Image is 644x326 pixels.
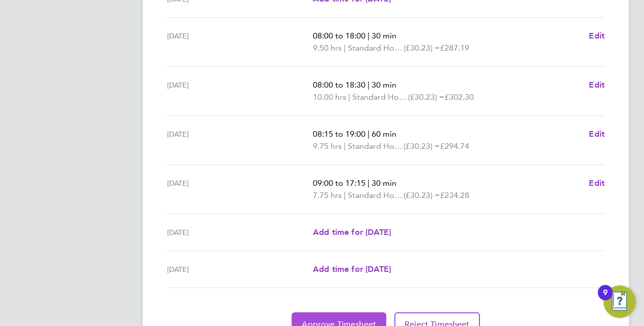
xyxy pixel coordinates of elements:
span: | [368,129,370,139]
span: £302.30 [445,92,474,102]
a: Edit [589,79,605,91]
span: 10.00 hrs [313,92,346,102]
span: (£30.23) = [408,92,445,102]
a: Edit [589,177,605,189]
span: 09:00 to 17:15 [313,178,366,188]
div: [DATE] [167,226,313,238]
span: 30 min [372,178,396,188]
span: | [348,92,350,102]
div: [DATE] [167,30,313,54]
span: Add time for [DATE] [313,227,391,237]
span: Edit [589,129,605,139]
span: Standard Hourly [348,42,404,54]
span: (£30.23) = [404,43,440,53]
span: | [344,190,346,200]
a: Add time for [DATE] [313,263,391,275]
div: [DATE] [167,128,313,152]
span: Standard Hourly [348,140,404,152]
span: 7.75 hrs [313,190,342,200]
span: Standard Hourly [352,91,408,103]
span: (£30.23) = [404,141,440,151]
span: Edit [589,178,605,188]
span: (£30.23) = [404,190,440,200]
span: 30 min [372,31,396,40]
a: Edit [589,128,605,140]
span: 9.75 hrs [313,141,342,151]
span: Edit [589,31,605,40]
div: 9 [603,293,608,306]
span: 08:15 to 19:00 [313,129,366,139]
span: | [344,141,346,151]
span: 30 min [372,80,396,90]
span: Edit [589,80,605,90]
button: Open Resource Center, 9 new notifications [603,286,636,318]
div: [DATE] [167,177,313,201]
span: 08:00 to 18:30 [313,80,366,90]
span: | [368,80,370,90]
span: £234.28 [440,190,469,200]
div: [DATE] [167,79,313,103]
span: | [368,178,370,188]
span: 60 min [372,129,396,139]
a: Edit [589,30,605,42]
a: Add time for [DATE] [313,226,391,238]
span: 08:00 to 18:00 [313,31,366,40]
span: | [368,31,370,40]
span: 9.50 hrs [313,43,342,53]
span: £287.19 [440,43,469,53]
span: | [344,43,346,53]
div: [DATE] [167,263,313,275]
span: £294.74 [440,141,469,151]
span: Standard Hourly [348,189,404,201]
span: Add time for [DATE] [313,264,391,274]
